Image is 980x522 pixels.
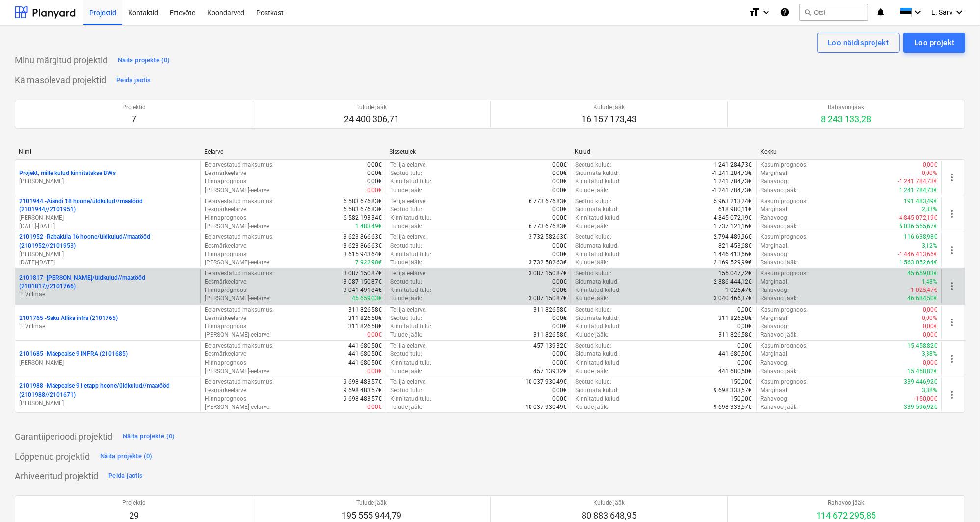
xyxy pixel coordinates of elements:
p: 821 453,68€ [719,242,752,250]
p: Projektid [122,499,146,507]
p: 0,00€ [738,342,752,350]
p: Seotud kulud : [575,306,611,314]
p: 0,00€ [552,286,567,294]
div: Chat Widget [931,475,980,522]
p: Kulude jääk : [575,294,608,303]
p: 45 659,03€ [907,269,937,278]
p: Projektid [122,103,146,112]
p: Rahavoog : [761,286,789,294]
p: 6 583 676,83€ [344,205,382,214]
p: 15 458,82€ [907,342,937,350]
p: 0,00€ [552,395,567,403]
p: 0,00€ [552,169,567,177]
div: Projekt, mille kulud kinnitatakse BWs[PERSON_NAME] [19,169,196,186]
p: 339 446,92€ [904,378,937,386]
p: 3 732 582,63€ [529,259,567,267]
p: 9 698 333,57€ [714,403,752,411]
p: Sidumata kulud : [575,242,619,250]
p: 3 087 150,87€ [529,294,567,303]
p: 0,00€ [923,359,937,367]
p: Tellija eelarve : [390,378,427,386]
p: 2101988 - Mäepealse 9 I etapp hoone/üldkulud//maatööd (2101988//2101671) [19,382,196,399]
p: Kasumiprognoos : [761,306,808,314]
p: 2 169 529,99€ [714,259,752,267]
p: Tellija eelarve : [390,269,427,278]
p: Marginaal : [761,386,789,395]
p: 2101952 - Rabaküla 16 hoone/üldkulud//maatööd (2101952//2101953) [19,233,196,250]
p: Eelarvestatud maksumus : [205,342,274,350]
p: 3,38% [922,386,937,395]
p: 0,00% [922,314,937,322]
p: 45 659,03€ [352,294,382,303]
p: Tulude jääk : [390,367,422,376]
p: 0,00€ [552,322,567,331]
p: Sidumata kulud : [575,350,619,358]
p: Marginaal : [761,314,789,322]
p: Kulude jääk [582,103,636,112]
p: 8 243 133,28 [821,114,872,125]
p: Arhiveeritud projektid [15,470,98,482]
p: Kinnitatud kulud : [575,250,621,259]
p: 0,00€ [923,161,937,169]
p: 0,00€ [367,403,382,411]
p: 2 794 489,96€ [714,233,752,241]
p: 6 582 193,34€ [344,214,382,222]
p: Tulude jääk : [390,331,422,339]
p: Rahavoo jääk : [761,403,798,411]
p: Eesmärkeelarve : [205,205,248,214]
p: 10 037 930,49€ [525,378,567,386]
p: [DATE] - [DATE] [19,259,196,267]
p: 3 087 150,87€ [344,269,382,278]
p: 3 623 866,63€ [344,233,382,241]
p: Seotud kulud : [575,269,611,278]
p: Tellija eelarve : [390,306,427,314]
p: Kasumiprognoos : [761,233,808,241]
p: Rahavoog : [761,250,789,259]
p: Sidumata kulud : [575,169,619,177]
div: Eelarve [204,148,382,155]
p: 150,00€ [731,378,752,386]
p: 441 680,50€ [719,367,752,376]
p: 457 139,32€ [533,367,567,376]
p: 0,00€ [552,242,567,250]
p: 3,12% [922,242,937,250]
p: 441 680,50€ [719,350,752,358]
span: more_vert [946,208,957,220]
button: Loo näidisprojekt [817,33,900,53]
p: 29 [122,510,146,522]
button: Näita projekte (0) [120,429,178,444]
p: Kulude jääk : [575,331,608,339]
p: 0,00€ [552,314,567,322]
div: 2101988 -Mäepealse 9 I etapp hoone/üldkulud//maatööd (2101988//2101671)[PERSON_NAME] [19,382,196,407]
p: 6 773 676,83€ [529,222,567,231]
p: Rahavoog : [761,395,789,403]
p: Rahavoog : [761,214,789,222]
div: Näita projekte (0) [118,55,170,66]
p: Eesmärkeelarve : [205,242,248,250]
p: 441 680,50€ [348,350,382,358]
button: Peida jaotis [114,72,153,88]
p: [PERSON_NAME] [19,177,196,186]
p: 195 555 944,79 [342,510,401,522]
p: Hinnaprognoos : [205,395,248,403]
p: 191 483,49€ [904,197,937,205]
p: 0,00€ [738,322,752,331]
p: 116 638,98€ [904,233,937,241]
p: Kinnitatud kulud : [575,286,621,294]
p: -1 241 784,73€ [898,177,937,186]
p: Seotud kulud : [575,161,611,169]
p: Rahavoo jääk : [761,222,798,231]
div: Kokku [760,148,938,155]
p: Eelarvestatud maksumus : [205,161,274,169]
p: 0,00€ [923,306,937,314]
p: Eelarvestatud maksumus : [205,269,274,278]
p: Kinnitatud kulud : [575,359,621,367]
p: 0,00% [922,169,937,177]
p: 0,00€ [738,359,752,367]
p: 1 737 121,16€ [714,222,752,231]
p: Kinnitatud kulud : [575,322,621,331]
p: Hinnaprognoos : [205,359,248,367]
span: more_vert [946,280,957,292]
p: 6 583 676,83€ [344,197,382,205]
p: Tulude jääk [344,103,399,112]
